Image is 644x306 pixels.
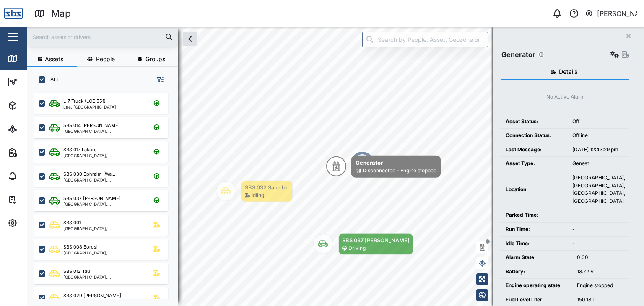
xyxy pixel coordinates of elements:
[63,292,121,299] div: SBS 029 [PERSON_NAME]
[22,124,42,134] div: Sites
[63,178,143,182] div: [GEOGRAPHIC_DATA], [GEOGRAPHIC_DATA]
[63,153,143,158] div: [GEOGRAPHIC_DATA], [GEOGRAPHIC_DATA]
[348,244,366,252] div: Driving
[51,6,71,21] div: Map
[356,158,436,167] div: Generator
[252,192,264,200] div: Idling
[506,282,569,290] div: Engine operating state:
[63,105,116,109] div: Lae, [GEOGRAPHIC_DATA]
[22,54,41,63] div: Map
[350,151,375,176] div: Map marker
[313,233,413,255] div: Map marker
[506,118,564,126] div: Asset Status:
[22,101,48,110] div: Assets
[45,76,60,83] label: ALL
[22,218,52,228] div: Settings
[572,160,625,168] div: Genset
[506,296,569,304] div: Fuel Level Liter:
[326,156,441,178] div: Map marker
[63,226,143,231] div: [GEOGRAPHIC_DATA], [GEOGRAPHIC_DATA]
[63,275,143,279] div: [GEOGRAPHIC_DATA], [GEOGRAPHIC_DATA]
[363,167,436,175] div: Disconnected - Engine stopped
[96,56,115,62] span: People
[506,160,564,168] div: Asset Type:
[342,236,410,244] div: SBS 037 [PERSON_NAME]
[63,195,121,202] div: SBS 037 [PERSON_NAME]
[577,268,625,276] div: 13.72 V
[506,226,564,233] div: Run Time:
[506,186,564,194] div: Location:
[63,202,143,206] div: [GEOGRAPHIC_DATA], [GEOGRAPHIC_DATA]
[22,148,50,157] div: Reports
[63,146,97,153] div: SBS 017 Lakoro
[572,132,625,140] div: Offline
[45,56,63,62] span: Assets
[22,78,60,87] div: Dashboard
[506,240,564,248] div: Idle Time:
[27,27,644,306] canvas: Map
[577,282,625,290] div: Engine stopped
[22,171,48,181] div: Alarms
[572,240,625,248] div: -
[4,4,23,23] img: Main Logo
[572,146,625,154] div: [DATE] 12:43:29 pm
[572,211,625,219] div: -
[506,268,569,276] div: Battery:
[501,49,535,60] div: Generator
[577,254,625,262] div: 0.00
[34,90,177,299] div: grid
[63,244,98,251] div: SBS 008 Borosi
[546,93,585,101] div: No Active Alarm
[63,98,106,105] div: L-7 Truck (LCE 551)
[559,69,577,75] span: Details
[577,296,625,304] div: 150.18 L
[32,31,173,43] input: Search assets or drivers
[506,132,564,140] div: Connection Status:
[63,268,90,275] div: SBS 012 Tau
[63,219,81,226] div: SBS 001
[145,56,165,62] span: Groups
[63,122,120,129] div: SBS 014 [PERSON_NAME]
[506,211,564,219] div: Parked Time:
[597,8,637,19] div: [PERSON_NAME]
[245,183,289,192] div: SBS 032 Saua Iru
[63,171,115,178] div: SBS 030 Ephraim (We...
[572,226,625,233] div: -
[362,32,488,47] input: Search by People, Asset, Geozone or Place
[216,181,293,202] div: Map marker
[572,174,625,205] div: [GEOGRAPHIC_DATA], [GEOGRAPHIC_DATA], [GEOGRAPHIC_DATA], [GEOGRAPHIC_DATA]
[572,118,625,126] div: Off
[63,129,143,133] div: [GEOGRAPHIC_DATA], [GEOGRAPHIC_DATA]
[22,195,45,204] div: Tasks
[585,8,637,19] button: [PERSON_NAME]
[506,146,564,154] div: Last Message:
[63,251,143,255] div: [GEOGRAPHIC_DATA], [GEOGRAPHIC_DATA]
[506,254,569,262] div: Alarm State:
